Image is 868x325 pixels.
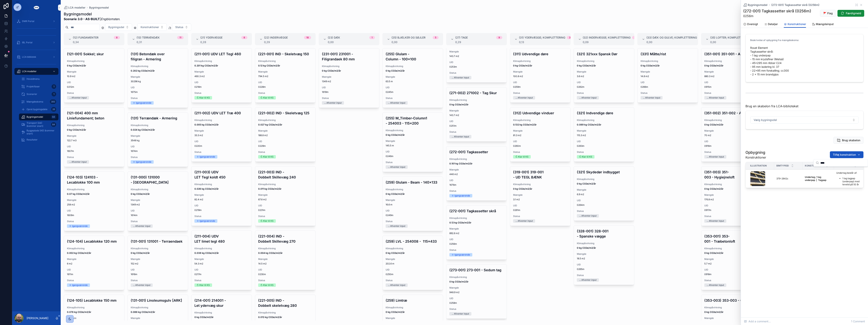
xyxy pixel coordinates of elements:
span: (32) Indervægge; komplettering [583,36,631,39]
span: Scenarier [27,93,37,96]
h4: (121-004) 400 mm Liniefundament; beton [67,110,121,121]
h4: (312) Udvendige vinduer [513,110,567,116]
button: Select Button [137,24,167,31]
span: UID [322,86,376,89]
h4: (221-002) IND - Skeletvæg 125 [258,110,312,116]
div: ... Afventer input [69,160,87,164]
span: Transport (A4) (kommer snart) [27,121,50,128]
button: Select Button [750,116,859,124]
span: 0262m [577,85,631,88]
span: (21) Ydervægge [200,36,223,39]
a: (211-001) UDV LET Tegl 460Klimapåvirkning0.201 kg CO2e/m2/årMængde460.3 m2UID0218mStatus↻ Klar ti... [191,48,252,103]
h4: (351-001) 351-001 - Akustikloft [704,51,759,57]
img: App logo [33,5,39,11]
span: (27) Tage [455,36,468,39]
h4: (321) 321xxx Spansk Dør [577,51,631,57]
a: Detaljer [764,21,778,28]
span: Status [258,92,312,95]
div: ↻ Klar til KS [260,155,274,159]
strong: 0.12 kg CO2e/m2/år [258,64,280,67]
a: (272-001) TagkassetterKlimapåvirkning0.101 kg CO2e/m2/årMængde446 m2UID1676mStatus⛭ Igangværende [446,146,507,201]
span: Mængde [194,129,249,132]
a: (321) Skydedør indbyggetKlimapåvirkning0 kg CO2e/m2/årMængde6.9 m2UID0264mStatus... Afventer input [574,166,634,221]
a: (331) Måtte/ristKlimapåvirkning0 kg CO2e/m2/årMængde14.8 m2UID0266mStatus... Afventer input [637,48,698,103]
div: 1 [52,84,56,89]
span: Klimapåvirkning [131,65,185,68]
span: 446 m2 [449,173,504,176]
span: Mængde [131,134,185,137]
span: Status [577,92,631,95]
span: Status [641,92,695,95]
span: 1675m [131,91,185,94]
span: Mængde [258,70,312,73]
span: Mængde [513,70,567,73]
strong: 0 kg CO2e/m2/år [386,133,405,136]
span: UID [194,140,249,143]
span: Status [194,92,249,95]
span: Status [449,130,504,133]
a: Mængdeinput [812,21,834,28]
span: Mængde [704,70,759,73]
div: ... Afventer input [452,76,469,79]
div: ↻ Klar til KS [579,155,592,159]
h4: (271-002) 271002 - Tag Skur [449,90,504,95]
a: (259) Glulam - Beam - 140x133Klimapåvirkning0 kg CO2e/m2/årMængde16.6 mUID0249mStatus... Afventer... [382,177,443,231]
span: LCA bibliotek [22,55,36,58]
span: Status [386,161,440,164]
span: 81.3 m2 [513,134,567,137]
a: (351-001) 351-001 - AkustikloftKlimapåvirkning0 kg CO2e/m2/årMængde880.3 m2UID0915mStatus... Afve... [701,48,762,103]
span: iBL Portal [22,41,32,44]
span: (33) Dæk og gulve; komplettering [646,36,697,39]
span: Mængde [386,75,440,78]
span: UID [258,81,312,84]
span: 0916m [704,144,759,148]
a: (121-004) 400 mm Liniefundament; betonKlimapåvirkning0 kg CO2e/m2/årMængde122.7 m3UID1607mStatus.... [64,107,124,167]
span: 0218m [194,85,249,88]
span: UID [449,61,504,64]
div: ... Afventer input [579,96,597,99]
span: 0220m [194,144,249,148]
span: Mængde [194,70,249,73]
span: UID [386,150,440,153]
span: Mængde [577,70,631,73]
span: Klimapåvirkning [449,158,504,161]
span: UID [641,81,695,84]
div: ... Afventer input [324,101,342,105]
span: 30298 kg [131,80,185,83]
span: Mængde [577,129,631,132]
span: Mængdeskema [27,100,43,103]
button: Tilføj konstruktion [830,151,863,158]
strong: 0 kg CO2e/m2/år [577,182,596,185]
span: Klimapåvirkning [67,124,121,127]
span: Bygningsmodel [27,115,43,118]
span: Status [449,71,504,74]
h4: (311) Udvendige døre [513,51,567,57]
a: (351-002) 351-002 - AkustikloftKlimapåvirkning0 kg CO2e/m2/årMængde70 m2UID0916mStatus... Afvente... [701,107,762,162]
span: Bygningsmodel [89,6,109,9]
span: Klimapåvirkning [67,60,121,63]
span: Bygningsmodel [748,3,767,7]
button: Select Button [172,24,191,31]
h4: (221-003) IND - Dobbelt Skillevæg 240 [258,170,312,180]
div: ... Afventer input [69,96,87,99]
span: Mængde [67,134,121,137]
span: 0229m [258,144,312,148]
button: Brug skabelon [833,137,863,144]
span: Mængde [67,70,121,73]
a: (271-002) 271002 - Tag Skur SedumKlimapåvirkning0 kg CO2e/m2/årMængde143.7 m2UID0253mStatus... Af... [446,23,507,83]
a: Bygningsmodel [743,3,767,7]
h4: (255) M_Timber-Column1 - 254003 - 115x200 [386,116,440,126]
a: (124-103) 124103 - Lecablokke 100 mmKlimapåvirkning0.07 kg CO2e/m2/årMængde258 m2UID1609mStatus⛭ ... [64,171,124,231]
span: Klimapåvirkning [131,124,185,127]
span: Klimapåvirkning [386,129,440,132]
a: DMR Portal [14,18,58,25]
span: Status [322,97,376,100]
span: Status [131,156,185,159]
span: 122.7 m3 [67,139,121,142]
strong: 0 kg CO2e/m2/år [704,64,723,67]
span: Mængde [449,50,504,53]
span: 145.5 m [386,144,440,147]
span: 0263m [577,144,631,148]
span: LCA modeller [22,70,37,73]
span: Mængde [449,168,504,171]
